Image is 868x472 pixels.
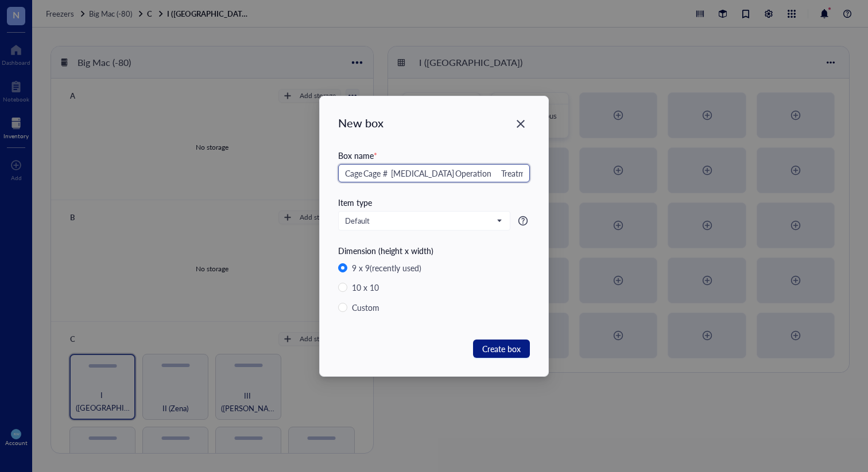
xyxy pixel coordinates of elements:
button: Close [511,115,530,133]
div: Custom [352,301,379,314]
span: Default [345,216,501,226]
div: Box name [338,149,530,162]
span: Close [511,117,530,131]
div: 9 x 9 (recently used) [352,262,421,274]
div: New box [338,115,530,131]
input: e.g. DNA protein [338,164,530,182]
div: Dimension (height x width) [338,244,530,257]
div: Item type [338,196,530,209]
span: Create box [482,342,521,355]
button: Create box [473,340,530,358]
div: 10 x 10 [352,281,379,294]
